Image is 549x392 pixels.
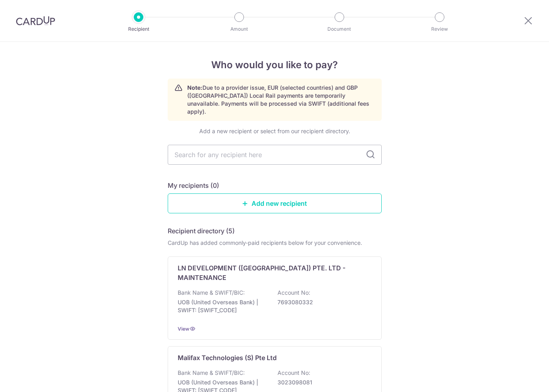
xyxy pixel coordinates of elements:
h5: Recipient directory (5) [168,226,235,236]
p: LN DEVELOPMENT ([GEOGRAPHIC_DATA]) PTE. LTD - MAINTENANCE [178,263,362,282]
p: Bank Name & SWIFT/BIC: [178,289,245,297]
p: Amount [210,25,269,33]
input: Search for any recipient here [168,145,382,165]
p: UOB (United Overseas Bank) | SWIFT: [SWIFT_CODE] [178,298,267,314]
p: Document [310,25,369,33]
h4: Who would you like to pay? [168,58,382,72]
div: Add a new recipient or select from our recipient directory. [168,127,382,135]
p: Recipient [109,25,168,33]
p: Malifax Technologies (S) Pte Ltd [178,353,277,362]
img: CardUp [16,16,55,26]
strong: Note: [187,84,202,91]
p: Review [410,25,469,33]
p: Account No: [277,369,310,377]
p: Due to a provider issue, EUR (selected countries) and GBP ([GEOGRAPHIC_DATA]) Local Rail payments... [187,84,375,116]
a: View [178,326,189,332]
p: Account No: [277,289,310,297]
div: CardUp has added commonly-paid recipients below for your convenience. [168,239,382,247]
p: Bank Name & SWIFT/BIC: [178,369,245,377]
iframe: Opens a widget where you can find more information [498,368,541,388]
p: 3023098081 [277,378,367,386]
h5: My recipients (0) [168,181,219,190]
a: Add new recipient [168,193,382,213]
p: 7693080332 [277,298,367,306]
